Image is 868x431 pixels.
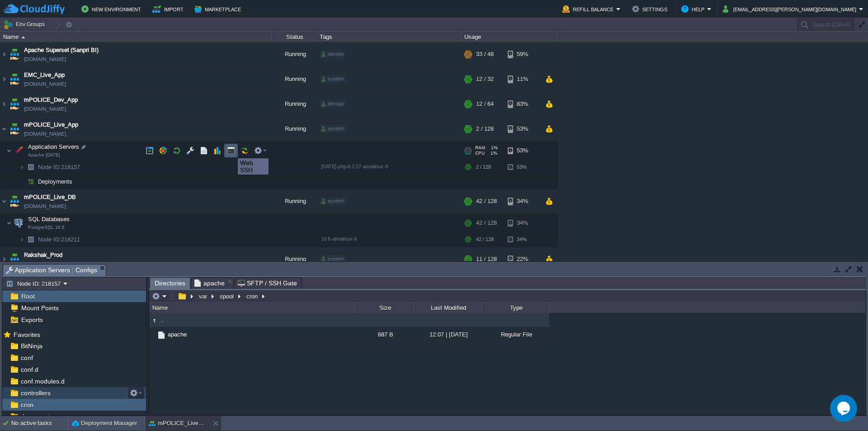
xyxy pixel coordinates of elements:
[355,327,414,341] div: 687 B
[272,32,316,42] div: Status
[72,419,137,428] button: Deployment Manager
[11,416,68,431] div: No active tasks
[6,142,12,160] img: AMDAwAAAACH5BAEAAAAALAAAAAABAAEAAAICRAEAOw==
[320,75,346,83] div: system
[321,236,357,242] span: 16.6-almalinux-9
[27,143,80,151] span: Application Servers
[272,189,317,213] div: Running
[8,189,21,213] img: AMDAwAAAACH5BAEAAAAALAAAAAABAAEAAAICRAEAOw==
[8,42,21,66] img: AMDAwAAAACH5BAEAAAAALAAAAAABAAEAAAICRAEAOw==
[37,178,74,185] span: Deployments
[149,316,159,326] img: AMDAwAAAACH5BAEAAAAALAAAAAABAAEAAAICRAEAOw==
[6,214,12,232] img: AMDAwAAAACH5BAEAAAAALAAAAAABAAEAAAICRAEAOw==
[681,4,707,14] button: Help
[320,197,346,205] div: system
[19,354,34,362] a: conf
[27,216,71,223] a: SQL DatabasesPostgreSQL 16.6
[508,42,537,66] div: 59%
[272,247,317,271] div: Running
[218,292,236,300] button: spool
[12,331,42,338] a: Favorites
[149,290,866,303] input: Click to enter the path
[8,92,21,116] img: AMDAwAAAACH5BAEAAAAALAAAAAABAAEAAAICRAEAOw==
[317,32,461,42] div: Tags
[194,4,244,14] button: Marketplace
[37,163,81,171] span: 218157
[19,304,60,312] a: Mount Points
[24,71,65,80] a: EMC_Live_App
[24,80,66,89] a: [DOMAIN_NAME]
[320,125,346,133] div: system
[481,327,549,341] div: Regular File
[81,4,144,14] button: New Environment
[482,303,549,313] div: Type
[24,251,62,260] span: Rakshak_Prod
[508,142,537,160] div: 53%
[166,331,188,338] span: apache
[476,214,497,232] div: 42 / 128
[19,365,40,374] a: conf.d
[19,412,54,421] a: documents
[37,236,81,243] span: 218211
[12,214,25,232] img: AMDAwAAAACH5BAEAAAAALAAAAAABAAEAAAICRAEAOw==
[476,189,497,213] div: 42 / 128
[272,42,317,66] div: Running
[19,232,24,246] img: AMDAwAAAACH5BAEAAAAALAAAAAABAAEAAAICRAEAOw==
[272,92,317,116] div: Running
[476,160,491,174] div: 2 / 128
[24,95,78,104] a: mPOLICE_Dev_App
[24,120,78,129] a: mPOLICE_Live_App
[6,265,97,276] span: Application Servers : Configs
[723,4,859,14] button: [EMAIL_ADDRESS][PERSON_NAME][DOMAIN_NAME]
[245,292,260,300] button: cron
[475,145,485,151] span: RAM
[321,164,388,169] span: [DATE]-php-8.2.27-almalinux-9
[476,232,494,246] div: 42 / 128
[3,18,48,31] button: Env Groups
[3,4,65,15] img: CloudJiffy
[414,327,481,341] div: 12:07 | [DATE]
[159,316,165,324] a: ..
[152,4,186,14] button: Import
[24,160,37,174] img: AMDAwAAAACH5BAEAAAAALAAAAAABAAEAAAICRAEAOw==
[19,292,36,300] a: Root
[24,104,66,114] a: [DOMAIN_NAME]
[0,117,8,141] img: AMDAwAAAACH5BAEAAAAALAAAAAABAAEAAAICRAEAOw==
[156,330,166,340] img: AMDAwAAAACH5BAEAAAAALAAAAAABAAEAAAICRAEAOw==
[150,303,355,313] div: Name
[155,278,185,289] span: Directories
[38,164,61,171] span: Node ID:
[632,4,670,14] button: Settings
[8,117,21,141] img: AMDAwAAAACH5BAEAAAAALAAAAAABAAEAAAICRAEAOw==
[24,193,76,202] span: mPOLICE_Live_DB
[415,303,481,313] div: Last Modified
[24,55,66,64] a: [DOMAIN_NAME]
[19,175,24,189] img: AMDAwAAAACH5BAEAAAAALAAAAAABAAEAAAICRAEAOw==
[508,247,537,271] div: 22%
[272,67,317,91] div: Running
[476,42,494,66] div: 33 / 48
[37,236,81,243] a: Node ID:218211
[19,389,52,397] span: controllers
[24,260,66,269] a: [DOMAIN_NAME]
[508,189,537,213] div: 34%
[508,232,537,246] div: 34%
[508,160,537,174] div: 53%
[198,292,209,300] button: var
[320,100,346,108] div: devops
[19,401,35,409] a: cron
[27,215,71,223] span: SQL Databases
[462,32,557,42] div: Usage
[8,247,21,271] img: AMDAwAAAACH5BAEAAAAALAAAAAABAAEAAAICRAEAOw==
[240,159,266,174] div: Web SSH
[0,42,8,66] img: AMDAwAAAACH5BAEAAAAALAAAAAABAAEAAAICRAEAOw==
